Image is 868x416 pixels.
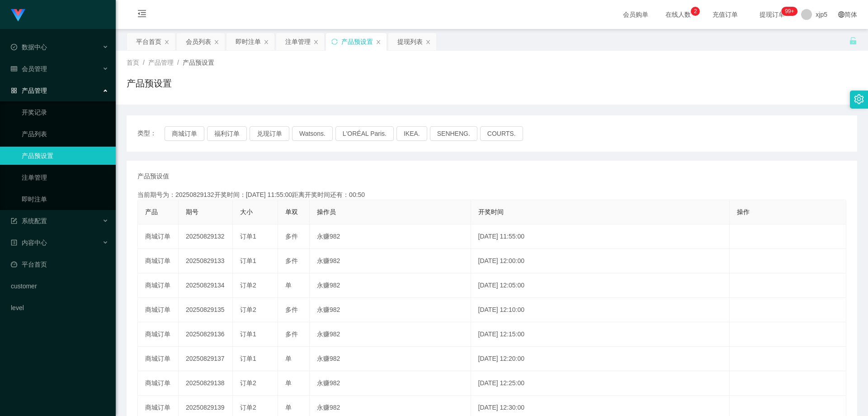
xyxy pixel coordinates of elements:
[250,126,289,141] button: 兑现订单
[310,249,471,273] td: 永赚982
[138,371,179,396] td: 商城订单
[214,39,219,45] i: 图标: close
[179,298,233,322] td: 20250829135
[471,322,730,347] td: [DATE] 12:15:00
[137,172,169,181] span: 产品预设值
[849,37,857,45] i: 图标: unlock
[285,282,292,289] span: 单
[179,322,233,347] td: 20250829136
[310,225,471,249] td: 永赚982
[11,9,25,22] img: logo.9652507e.png
[310,371,471,396] td: 永赚982
[264,39,269,45] i: 图标: close
[285,330,298,338] span: 多件
[22,168,108,186] a: 注单管理
[11,43,47,51] span: 数据中心
[164,39,170,45] i: 图标: close
[11,299,108,317] a: level
[186,33,211,50] div: 会员列表
[838,11,844,18] i: 图标: global
[240,282,256,289] span: 订单2
[755,11,789,18] span: 提现订单
[22,190,108,208] a: 即时注单
[240,257,256,264] span: 订单1
[138,225,179,249] td: 商城订单
[236,33,261,50] div: 即时注单
[11,87,47,94] span: 产品管理
[240,404,256,411] span: 订单2
[240,355,256,362] span: 订单1
[285,208,298,215] span: 单双
[11,66,17,72] i: 图标: table
[471,298,730,322] td: [DATE] 12:10:00
[478,208,504,215] span: 开奖时间
[285,257,298,264] span: 多件
[313,39,319,45] i: 图标: close
[471,225,730,249] td: [DATE] 11:55:00
[335,126,394,141] button: L'ORÉAL Paris.
[11,217,47,225] span: 系统配置
[285,33,311,50] div: 注单管理
[165,126,204,141] button: 商城订单
[285,306,298,313] span: 多件
[310,322,471,347] td: 永赚982
[137,126,165,141] span: 类型：
[143,59,145,66] span: /
[694,7,697,16] p: 2
[127,77,172,90] h1: 产品预设置
[127,0,157,29] i: 图标: menu-fold
[331,38,338,45] i: 图标: sync
[292,126,333,141] button: Watsons.
[145,208,158,215] span: 产品
[11,239,17,246] i: 图标: profile
[376,39,381,45] i: 图标: close
[11,44,17,50] i: 图标: check-circle-o
[240,208,253,215] span: 大小
[11,218,17,224] i: 图标: form
[11,255,108,273] a: 图标: dashboard平台首页
[240,379,256,387] span: 订单2
[781,7,797,16] sup: 226
[310,273,471,298] td: 永赚982
[207,126,247,141] button: 福利订单
[480,126,523,141] button: COURTS.
[177,59,179,66] span: /
[22,103,108,121] a: 开奖记录
[737,208,750,215] span: 操作
[136,33,161,50] div: 平台首页
[854,94,864,104] i: 图标: setting
[341,33,373,50] div: 产品预设置
[22,125,108,143] a: 产品列表
[179,225,233,249] td: 20250829132
[11,277,108,295] a: customer
[285,379,292,387] span: 单
[11,65,47,72] span: 会员管理
[138,298,179,322] td: 商城订单
[240,306,256,313] span: 订单2
[471,249,730,273] td: [DATE] 12:00:00
[138,322,179,347] td: 商城订单
[240,233,256,240] span: 订单1
[396,126,427,141] button: IKEA.
[148,59,174,66] span: 产品管理
[471,347,730,371] td: [DATE] 12:20:00
[317,208,336,215] span: 操作员
[708,11,742,18] span: 充值订单
[310,347,471,371] td: 永赚982
[137,190,846,200] div: 当前期号为：20250829132开奖时间：[DATE] 11:55:00距离开奖时间还有：00:50
[397,33,423,50] div: 提现列表
[310,298,471,322] td: 永赚982
[285,233,298,240] span: 多件
[179,371,233,396] td: 20250829138
[430,126,477,141] button: SENHENG.
[127,59,139,66] span: 首页
[691,7,700,16] sup: 2
[661,11,695,18] span: 在线人数
[425,39,431,45] i: 图标: close
[471,371,730,396] td: [DATE] 12:25:00
[138,347,179,371] td: 商城订单
[183,59,214,66] span: 产品预设置
[240,330,256,338] span: 订单1
[138,273,179,298] td: 商城订单
[179,249,233,273] td: 20250829133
